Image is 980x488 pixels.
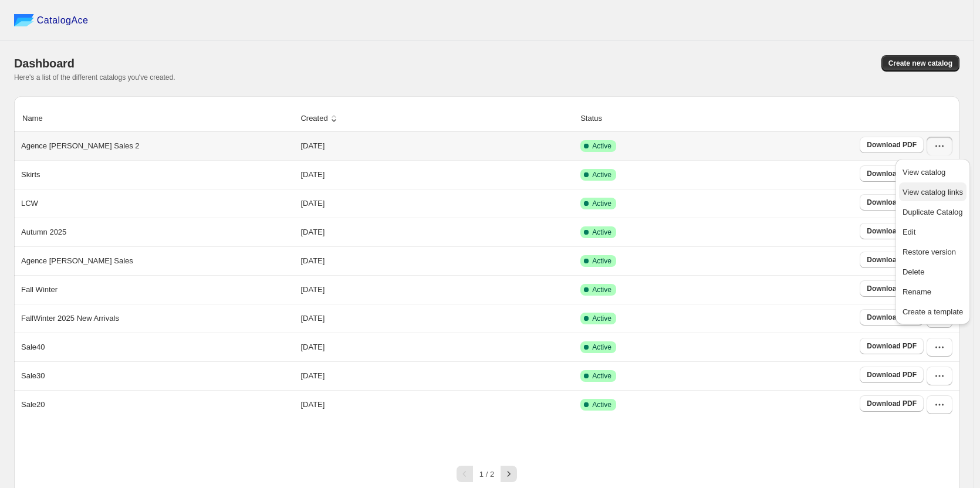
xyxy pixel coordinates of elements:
p: Skirts [21,169,40,181]
a: Download PDF [860,367,924,383]
span: Active [592,141,611,151]
span: Active [592,285,611,294]
span: View catalog links [903,188,963,196]
span: 1 / 2 [479,470,494,479]
span: Download PDF [867,255,917,265]
span: Active [592,170,611,179]
span: Download PDF [867,370,917,379]
p: Sale40 [21,341,45,353]
span: Active [592,256,611,266]
td: [DATE] [297,361,577,390]
span: Download PDF [867,140,917,150]
span: Create a template [903,307,963,316]
p: Autumn 2025 [21,226,66,238]
td: [DATE] [297,275,577,304]
span: Download PDF [867,313,917,322]
span: Active [592,228,611,237]
span: Active [592,199,611,208]
span: Create new catalog [888,59,952,68]
button: Create new catalog [881,55,959,72]
span: Download PDF [867,226,917,236]
span: Dashboard [14,57,75,70]
a: Download PDF [860,395,924,412]
a: Download PDF [860,194,924,211]
span: Active [592,400,611,409]
span: Here's a list of the different catalogs you've created. [14,73,175,82]
span: Download PDF [867,284,917,293]
td: [DATE] [297,218,577,246]
span: Duplicate Catalog [903,208,963,216]
span: Download PDF [867,399,917,408]
td: [DATE] [297,304,577,333]
a: Download PDF [860,338,924,354]
p: Fall Winter [21,284,58,296]
p: Agence [PERSON_NAME] Sales 2 [21,140,140,152]
a: Download PDF [860,165,924,182]
p: Sale30 [21,370,45,382]
span: Restore version [903,248,956,256]
p: FallWinter 2025 New Arrivals [21,313,119,324]
td: [DATE] [297,333,577,361]
p: Agence [PERSON_NAME] Sales [21,255,133,267]
a: Download PDF [860,137,924,153]
span: Download PDF [867,169,917,178]
button: Created [299,107,341,130]
td: [DATE] [297,160,577,189]
a: Download PDF [860,223,924,239]
span: Active [592,343,611,352]
span: Rename [903,287,931,296]
td: [DATE] [297,189,577,218]
td: [DATE] [297,246,577,275]
td: [DATE] [297,132,577,160]
span: CatalogAce [37,15,89,26]
button: Status [579,107,616,130]
span: Delete [903,267,925,276]
span: Edit [903,228,915,236]
span: Active [592,314,611,323]
span: View catalog [903,168,945,177]
span: Download PDF [867,198,917,207]
span: Active [592,371,611,381]
td: [DATE] [297,390,577,419]
button: Name [21,107,56,130]
p: LCW [21,198,38,209]
a: Download PDF [860,252,924,268]
a: Download PDF [860,280,924,297]
p: Sale20 [21,399,45,411]
img: catalog ace [14,14,34,26]
span: Download PDF [867,341,917,351]
a: Download PDF [860,309,924,326]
